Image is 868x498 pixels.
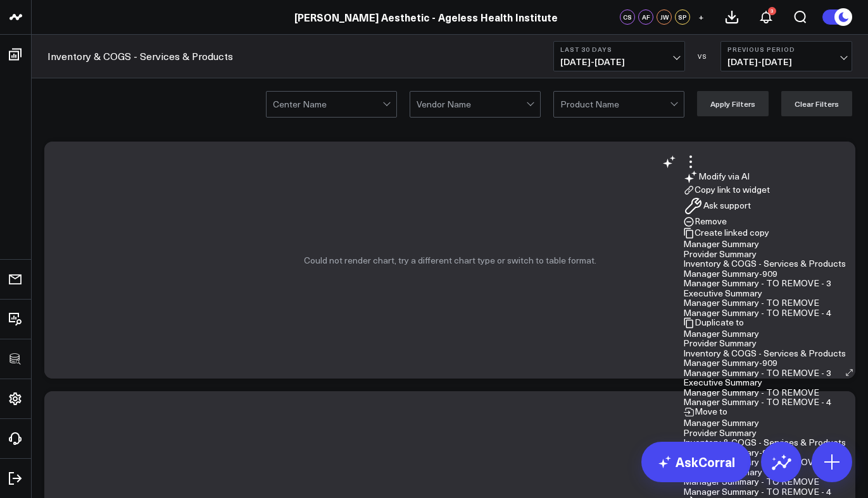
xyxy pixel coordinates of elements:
button: Manager Summary - TO REMOVE - 4 [683,398,831,406]
a: Inventory & COGS - Services & Products [47,49,233,63]
button: Create linked copy [683,228,769,239]
button: Previous Period[DATE]-[DATE] [720,41,852,71]
button: Inventory & COGS - Services & Products [683,349,846,358]
button: Ask support [683,196,751,216]
button: Inventory & COGS - Services & Products [683,259,846,268]
span: [DATE] - [DATE] [560,57,678,67]
button: Copy link to widget [683,185,770,196]
button: Manager Summary - TO REMOVE - 4 [683,308,831,317]
button: + [693,9,708,25]
div: AF [638,9,653,25]
button: Modify via AI [683,169,750,185]
a: AskCorral [641,442,751,482]
span: [DATE] - [DATE] [727,57,845,67]
div: SP [675,9,690,25]
b: Last 30 Days [560,46,678,53]
button: Provider Summary [683,428,757,437]
button: Inventory & COGS - Services & Products [683,438,846,447]
div: CS [620,9,635,25]
button: Apply Filters [697,91,769,116]
button: Manager Summary - TO REMOVE - 4 [683,487,831,496]
button: Duplicate to [683,317,744,329]
button: Manager Summary-909 [683,358,777,367]
div: VS [691,52,714,60]
p: Could not render chart, try a different chart type or switch to table format. [304,255,596,265]
span: + [698,13,704,21]
button: Move to [683,406,727,418]
button: Executive Summary [683,289,762,298]
button: Manager Summary - TO REMOVE [683,388,819,397]
div: JW [657,9,672,25]
button: Executive Summary [683,378,762,387]
button: Manager Summary [683,240,759,248]
div: 3 [768,7,776,15]
button: Manager Summary - TO REMOVE - 3 [683,279,831,288]
a: [PERSON_NAME] Aesthetic - Ageless Health Institute [294,10,558,24]
b: Previous Period [727,46,845,53]
button: Remove [683,216,727,228]
button: Manager Summary-909 [683,269,777,278]
button: Manager Summary - TO REMOVE [683,298,819,307]
button: Manager Summary [683,329,759,338]
button: Clear Filters [781,91,852,116]
button: Last 30 Days[DATE]-[DATE] [553,41,685,71]
button: Provider Summary [683,250,757,258]
button: Provider Summary [683,339,757,348]
button: Manager Summary [683,418,759,427]
button: Manager Summary - TO REMOVE - 3 [683,368,831,377]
